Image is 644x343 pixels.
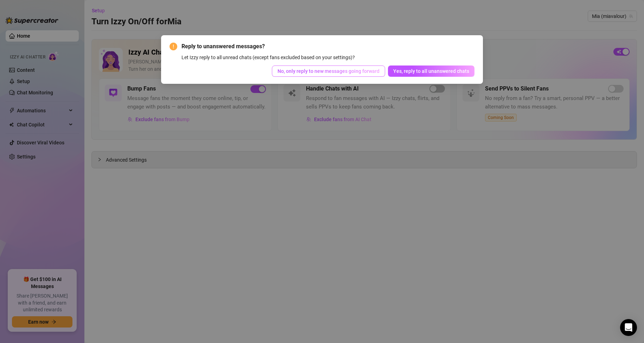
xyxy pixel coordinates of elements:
[170,43,177,50] span: exclamation-circle
[620,319,637,336] div: Open Intercom Messenger
[388,66,474,77] button: Yes, reply to all unanswered chats
[278,68,380,74] span: No, only reply to new messages going forward
[181,42,475,51] span: Reply to unanswered messages?
[181,54,475,61] div: Let Izzy reply to all unread chats (except fans excluded based on your settings)?
[393,68,469,74] span: Yes, reply to all unanswered chats
[272,66,385,77] button: No, only reply to new messages going forward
